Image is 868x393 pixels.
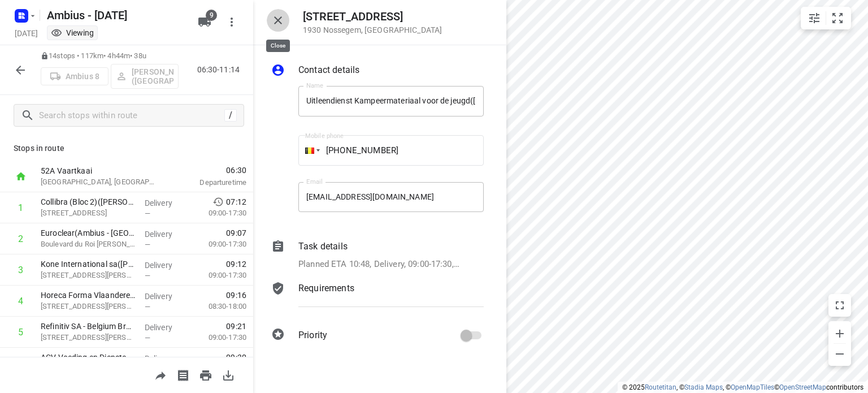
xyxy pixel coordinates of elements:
[39,107,224,124] input: Search stops within route
[145,209,150,218] span: —
[190,301,246,312] p: 08:30-18:00
[145,228,186,240] p: Delivery
[190,270,246,281] p: 09:00-17:30
[226,321,246,332] span: 09:21
[226,227,246,239] span: 09:07
[190,239,246,250] p: 09:00-17:30
[41,332,136,343] p: [STREET_ADDRESS][PERSON_NAME]
[217,369,240,380] span: Download route
[298,258,459,271] p: Planned ETA 10:48, Delivery, 09:00-17:30, 4 Min, 1 Unit
[826,7,849,29] button: Fit zoom
[305,133,344,139] label: Mobile phone
[226,196,246,208] span: 07:12
[41,321,136,332] p: Refinitiv SA - Belgium Branch(Mona Descamps (Refinitiv))
[41,227,136,239] p: Euroclear(Ambius - België)
[197,64,244,76] p: 06:30-11:14
[212,196,224,208] svg: Early
[172,165,246,176] span: 06:30
[145,271,150,280] span: —
[206,10,217,21] span: 9
[298,63,359,77] p: Contact details
[271,282,484,316] div: Requirements
[41,165,158,176] p: 52A Vaartkaai
[145,240,150,249] span: —
[684,383,723,391] a: Stadia Maps
[226,290,246,301] span: 09:16
[298,240,348,253] p: Task details
[298,282,354,295] p: Requirements
[18,296,23,306] div: 4
[41,301,136,312] p: Koning Albert II Laan 4, Brussel
[41,196,136,208] p: Collibra (Bloc 2)([PERSON_NAME] (Collibra))
[172,369,194,380] span: Print shipping labels
[271,240,484,271] div: Task detailsPlanned ETA 10:48, Delivery, 09:00-17:30, 4 Min, 1 Unit
[220,11,243,33] button: More
[622,383,863,391] li: © 2025 , © , © © contributors
[145,197,186,209] p: Delivery
[41,290,136,301] p: Horeca Forma Vlaanderen(Michiel Neyt)
[298,135,320,166] div: Belgium: + 32
[18,265,23,275] div: 3
[226,258,246,270] span: 09:12
[303,10,442,23] h5: [STREET_ADDRESS]
[303,25,442,34] p: 1930 Nossegem , [GEOGRAPHIC_DATA]
[18,202,23,213] div: 1
[51,27,94,38] div: You are currently in view mode. To make any changes, go to edit project.
[172,177,246,188] p: Departure time
[41,51,179,62] p: 14 stops • 117km • 4h44m • 38u
[801,7,851,29] div: small contained button group
[41,176,158,188] p: [GEOGRAPHIC_DATA], [GEOGRAPHIC_DATA]
[145,322,186,333] p: Delivery
[145,291,186,302] p: Delivery
[803,7,826,29] button: Map settings
[226,352,246,363] span: 09:30
[41,208,136,219] p: Picardstraat 11, Bruxelles
[41,239,136,250] p: Boulevard du Roi Albert II - Koning Albert II-laan 1, Bruxelles
[193,11,216,33] button: 9
[731,383,774,391] a: OpenMapTiles
[145,260,186,271] p: Delivery
[145,353,186,364] p: Delivery
[190,208,246,219] p: 09:00-17:30
[224,109,237,122] div: /
[18,327,23,338] div: 5
[145,303,150,311] span: —
[298,329,327,342] p: Priority
[645,383,676,391] a: Routetitan
[14,142,240,154] p: Stops in route
[194,369,217,380] span: Print route
[298,135,484,166] input: 1 (702) 123-4567
[41,258,136,270] p: Kone International sa(Vander Weerden (Kone Int.))
[145,334,150,342] span: —
[41,352,136,363] p: ACV Voeding en Diensten(Fabienne De Block (ACV))
[271,63,484,79] div: Contact details
[149,369,172,380] span: Share route
[190,332,246,343] p: 09:00-17:30
[779,383,826,391] a: OpenStreetMap
[41,270,136,281] p: Koning Albert II Laan 4, Brussel
[18,234,23,244] div: 2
